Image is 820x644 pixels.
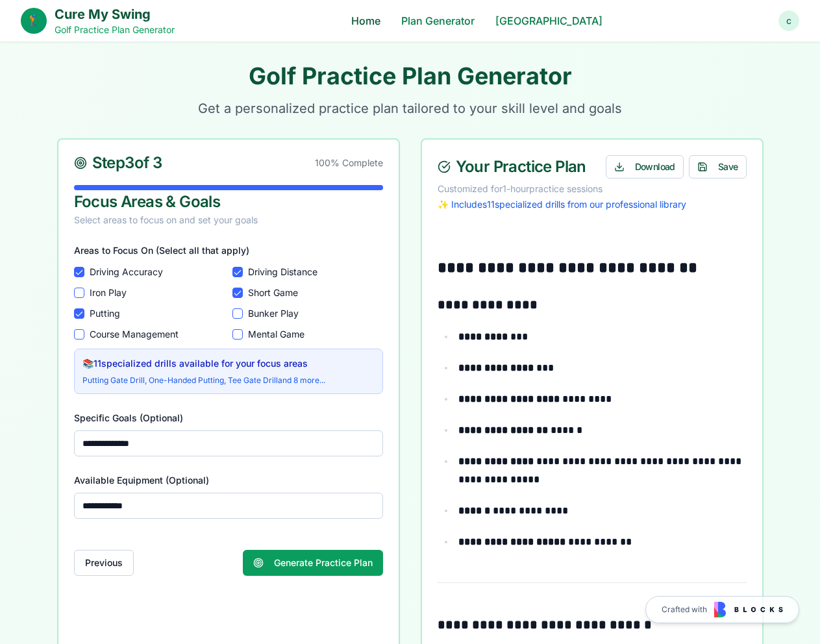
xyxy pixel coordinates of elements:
div: Domain: [DOMAIN_NAME] [34,34,143,44]
button: Generate Practice Plan [243,550,383,576]
div: Select areas to focus on and set your goals [74,214,383,227]
div: Customized for 1-hour practice sessions [438,182,747,211]
div: Putting Gate Drill, One-Handed Putting, Tee Gate Drill and 8 more... [82,375,375,386]
div: Focus Areas & Goals [74,194,383,210]
label: Specific Goals (Optional) [74,412,183,423]
label: Iron Play [90,286,127,299]
span: Your Practice Plan [438,159,586,175]
label: Mental Game [248,328,304,341]
button: c [778,10,799,31]
a: 🏌️Cure My SwingGolf Practice Plan Generator [21,5,175,36]
img: logo_orange.svg [21,21,31,31]
div: 100 % Complete [315,156,383,169]
div: Domain Overview [49,77,116,85]
label: Bunker Play [248,307,299,320]
button: Save [689,155,747,179]
p: 📚 11 specialized drills available for your focus areas [82,357,375,370]
label: Driving Distance [248,266,317,279]
label: Short Game [248,286,298,299]
button: Previous [74,550,134,576]
label: Available Equipment (Optional) [74,475,209,486]
img: website_grey.svg [21,34,31,44]
div: v 4.0.24 [36,21,64,31]
h1: Cure My Swing [55,5,175,23]
p: Golf Practice Plan Generator [55,23,175,36]
img: tab_keywords_by_traffic_grey.svg [129,75,140,86]
a: Home [351,13,380,29]
h1: Golf Practice Plan Generator [57,63,764,89]
img: Blocks [714,602,783,617]
label: Putting [90,307,120,320]
a: Crafted with [645,596,799,623]
div: Keywords by Traffic [143,77,219,85]
label: Driving Accuracy [90,266,163,279]
span: 🏌️ [27,12,41,30]
span: ✨ Includes 11 specialized drills from our professional library [438,198,747,211]
label: Areas to Focus On (Select all that apply) [74,245,249,256]
span: Crafted with [662,604,707,615]
a: Plan Generator [401,13,475,29]
img: tab_domain_overview_orange.svg [35,75,45,86]
p: Get a personalized practice plan tailored to your skill level and goals [57,99,764,118]
a: [GEOGRAPHIC_DATA] [495,13,603,29]
div: Step 3 of 3 [74,155,162,171]
button: Download [606,155,684,179]
label: Course Management [90,328,179,341]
